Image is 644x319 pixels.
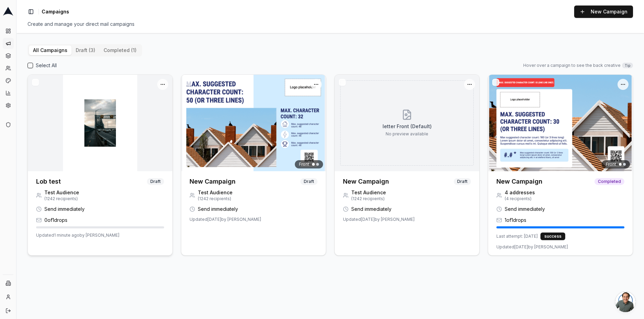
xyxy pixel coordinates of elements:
span: Hover over a campaign to see the back creative [523,63,621,68]
p: No preview available [386,131,428,137]
span: Test Audience [198,189,233,196]
span: Last attempt: [DATE] [496,234,538,239]
span: ( 4 recipients) [505,196,535,202]
span: Test Audience [44,189,79,196]
span: Front [299,162,309,167]
span: 1 of 1 drops [505,217,526,224]
span: Send immediately [44,206,85,213]
span: ( 1242 recipients) [351,196,386,202]
button: All Campaigns [29,45,72,55]
span: Test Audience [351,189,386,196]
div: success [540,233,565,240]
span: Draft [454,178,471,185]
span: ( 1242 recipients) [198,196,233,202]
span: ( 1242 recipients) [44,196,79,202]
button: completed (1) [99,45,141,55]
label: Select All [36,62,57,69]
span: Send immediately [351,206,391,213]
span: Completed [594,178,624,185]
h3: New Campaign [496,177,543,186]
div: Create and manage your direct mail campaigns [28,21,633,28]
button: New Campaign [574,6,633,18]
span: Tip [622,63,633,68]
span: Updated [DATE] by [PERSON_NAME] [496,244,568,250]
img: Front creative for Lob test [28,75,172,171]
svg: Front creative preview [401,109,412,120]
span: Send immediately [198,206,238,213]
span: Updated [DATE] by [PERSON_NAME] [190,217,261,222]
span: Front [606,162,616,167]
img: Front creative for New Campaign [181,75,326,171]
span: 0 of 1 drops [44,217,67,224]
button: Log out [3,305,14,316]
span: Draft [147,178,164,185]
span: 4 addresses [505,189,535,196]
img: Front creative for New Campaign [488,75,633,171]
button: draft (3) [72,45,99,55]
h3: New Campaign [190,177,236,186]
span: Updated [DATE] by [PERSON_NAME] [343,217,415,222]
nav: breadcrumb [42,8,69,15]
h3: New Campaign [343,177,389,186]
span: Campaigns [42,8,69,15]
span: Updated 1 minute ago by [PERSON_NAME] [36,233,119,238]
h3: Lob test [36,177,61,186]
p: letter Front (Default) [383,123,432,130]
span: Draft [300,178,318,185]
span: Send immediately [505,206,545,213]
div: Open chat [615,291,636,312]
